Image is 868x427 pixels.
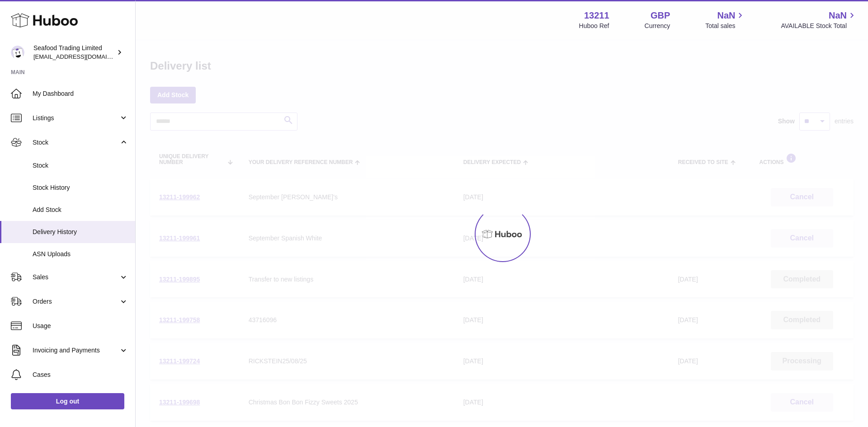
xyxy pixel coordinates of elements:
[33,228,128,236] span: Delivery History
[705,9,745,30] a: NaN Total sales
[584,9,609,22] strong: 13211
[11,46,24,59] img: internalAdmin-13211@internal.huboo.com
[33,346,119,355] span: Invoicing and Payments
[33,161,128,170] span: Stock
[33,53,133,60] span: [EMAIL_ADDRESS][DOMAIN_NAME]
[829,9,847,22] span: NaN
[717,9,735,22] span: NaN
[33,206,128,214] span: Add Stock
[579,22,609,30] div: Huboo Ref
[33,114,119,122] span: Listings
[705,22,745,30] span: Total sales
[33,44,115,61] div: Seafood Trading Limited
[33,322,128,330] span: Usage
[33,138,119,147] span: Stock
[33,89,128,98] span: My Dashboard
[781,9,857,30] a: NaN AVAILABLE Stock Total
[651,9,670,22] strong: GBP
[33,371,128,379] span: Cases
[781,22,857,30] span: AVAILABLE Stock Total
[645,22,670,30] div: Currency
[33,273,119,282] span: Sales
[33,297,119,306] span: Orders
[33,250,128,258] span: ASN Uploads
[33,183,128,192] span: Stock History
[11,393,124,409] a: Log out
